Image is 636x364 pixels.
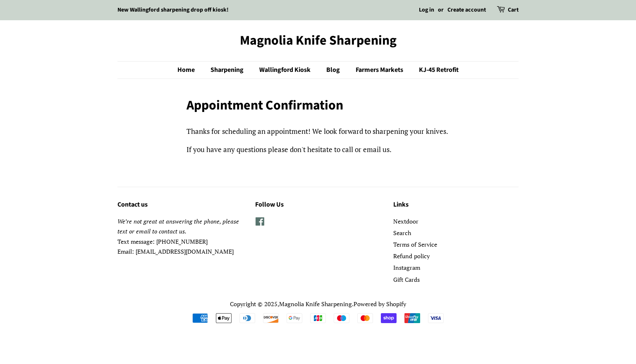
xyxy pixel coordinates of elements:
p: Copyright © 2025, . [117,299,519,309]
a: Refund policy [393,252,430,260]
a: Magnolia Knife Sharpening [117,33,519,48]
a: Farmers Markets [349,62,411,79]
a: Blog [320,62,348,79]
h3: Contact us [117,200,243,210]
h3: Links [393,200,519,210]
h3: Follow Us [255,200,380,210]
a: Gift Cards [393,276,420,283]
a: Home [177,62,203,79]
a: Sharpening [204,62,252,79]
a: Nextdoor [393,217,418,225]
a: KJ-45 Retrofit [413,62,459,79]
a: Cart [508,5,519,15]
em: We’re not great at answering the phone, please text or email to contact us. [117,217,239,236]
a: Terms of Service [393,240,437,248]
li: or [438,5,444,15]
a: Magnolia Knife Sharpening [279,300,352,308]
a: Instagram [393,264,420,271]
a: Search [393,229,411,237]
p: If you have any questions please don't hesitate to call or email us. [186,144,450,156]
a: Log in [419,6,434,14]
p: Text message: [PHONE_NUMBER] Email: [EMAIL_ADDRESS][DOMAIN_NAME] [117,216,243,257]
a: Create account [447,6,486,14]
a: Powered by Shopify [354,300,406,308]
a: New Wallingford sharpening drop off kiosk! [117,6,229,14]
p: Thanks for scheduling an appointment! We look forward to sharpening your knives. [186,126,450,138]
h1: Appointment Confirmation [186,98,450,113]
a: Wallingford Kiosk [253,62,319,79]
